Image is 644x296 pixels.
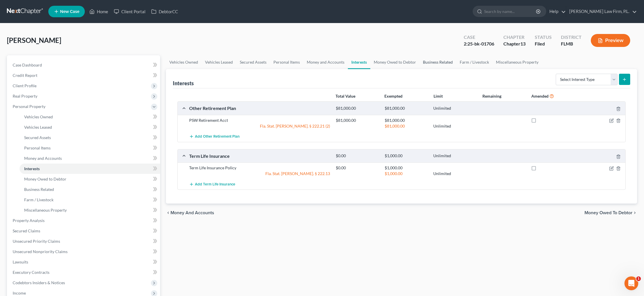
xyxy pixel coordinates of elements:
div: Fla. Stat. [PERSON_NAME]. § 222.21 (2) [186,123,333,129]
a: Farm / Livestock [456,55,492,69]
a: Case Dashboard [8,60,160,70]
strong: Exempted [384,94,402,98]
div: $0.00 [333,165,382,171]
div: Unlimited [430,106,479,111]
div: $81,000.00 [382,106,431,111]
div: Fla. Stat. [PERSON_NAME]. § 222.13 [186,171,333,177]
a: Money Owed to Debtor [20,174,160,184]
span: Income [13,291,26,295]
span: Add Other Retirement Plan [195,134,239,139]
strong: Limit [434,94,443,98]
div: Other Retirement Plan [186,105,333,111]
button: Add Term Life Insurance [189,179,235,189]
div: $1,000.00 [382,171,431,177]
i: chevron_right [632,210,637,215]
div: Case [464,34,494,41]
div: $1,000.00 [382,165,431,171]
span: Lawsuits [13,259,28,264]
span: Unsecured Priority Claims [13,239,60,244]
div: $1,000.00 [382,153,431,159]
div: Status [535,34,552,41]
span: Money and Accounts [24,156,62,161]
span: Business Related [24,187,54,192]
button: Preview [591,34,630,47]
a: Unsecured Nonpriority Claims [8,246,160,257]
span: Vehicles Owned [24,114,53,119]
a: Business Related [20,184,160,195]
span: [PERSON_NAME] [7,36,61,44]
span: Money and Accounts [170,210,214,215]
a: Interests [348,55,370,69]
a: Money and Accounts [303,55,348,69]
a: Personal Items [270,55,303,69]
span: Unsecured Nonpriority Claims [13,249,68,254]
a: Unsecured Priority Claims [8,236,160,246]
div: Unlimited [430,171,479,177]
a: Lawsuits [8,257,160,267]
div: Chapter [503,34,526,41]
span: Vehicles Leased [24,125,52,130]
a: Executory Contracts [8,267,160,278]
div: Filed [535,41,552,47]
button: chevron_left Money and Accounts [166,210,214,215]
div: Term Life Insurance Policy [186,165,333,171]
a: [PERSON_NAME] Law Firm, P.L. [566,6,637,17]
span: Secured Assets [24,135,51,140]
a: Vehicles Leased [20,122,160,132]
strong: Total Value [336,94,355,98]
span: Secured Claims [13,228,40,233]
div: 2:25-bk-01706 [464,41,494,47]
div: $81,000.00 [382,123,431,129]
span: New Case [60,10,79,14]
span: Money Owed to Debtor [24,177,66,181]
span: Codebtors Insiders & Notices [13,280,65,285]
a: Vehicles Leased [202,55,236,69]
a: Miscellaneous Property [492,55,542,69]
a: Money Owed to Debtor [370,55,419,69]
a: Client Portal [111,6,148,17]
div: Unlimited [430,153,479,159]
i: chevron_left [166,210,170,215]
div: $81,000.00 [333,117,382,123]
iframe: Intercom live chat [624,276,638,290]
a: Help [547,6,566,17]
a: DebtorCC [148,6,181,17]
a: Secured Assets [236,55,270,69]
span: Add Term Life Insurance [195,182,235,187]
span: Case Dashboard [13,62,42,67]
div: Chapter [503,41,526,47]
a: Business Related [419,55,456,69]
a: Credit Report [8,70,160,81]
a: Secured Assets [20,132,160,143]
span: Personal Property [13,104,45,109]
span: Money Owed to Debtor [584,210,632,215]
div: District [561,34,582,41]
a: Farm / Livestock [20,195,160,205]
span: Property Analysis [13,218,45,223]
span: Interests [24,166,40,171]
a: Vehicles Owned [20,112,160,122]
span: Client Profile [13,83,37,88]
span: Credit Report [13,73,37,78]
a: Property Analysis [8,215,160,226]
div: Interests [173,80,194,87]
span: Real Property [13,94,37,98]
strong: Remaining [482,94,501,98]
a: Personal Items [20,143,160,153]
div: $81,000.00 [382,117,431,123]
div: $81,000.00 [333,106,382,111]
span: 13 [520,41,526,46]
div: Term Life Insurance [186,153,333,159]
a: Secured Claims [8,226,160,236]
div: PSW Retirement Acct [186,117,333,123]
button: Money Owed to Debtor chevron_right [584,210,637,215]
button: Add Other Retirement Plan [189,131,239,142]
span: Executory Contracts [13,270,49,275]
a: Interests [20,164,160,174]
span: 1 [636,276,641,281]
strong: Amended [531,94,549,98]
a: Home [87,6,111,17]
input: Search by name... [484,6,537,17]
span: Farm / Livestock [24,197,53,202]
a: Vehicles Owned [166,55,202,69]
